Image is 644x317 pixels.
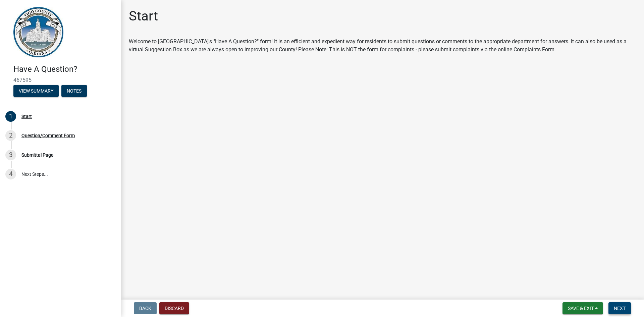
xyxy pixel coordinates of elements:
wm-modal-confirm: Notes [61,89,87,94]
div: Question/Comment Form [21,133,75,138]
button: Discard [159,302,189,314]
img: Vigo County, Indiana [13,7,63,57]
button: Back [134,302,157,314]
div: Welcome to [GEOGRAPHIC_DATA]'s "Have A Question?" form! It is an efficient and expedient way for ... [129,38,636,54]
button: Next [608,302,631,314]
button: Notes [61,85,87,97]
div: Start [21,114,32,119]
h1: Start [129,8,158,24]
div: Submittal Page [21,153,53,157]
wm-modal-confirm: Summary [13,89,59,94]
div: 1 [5,111,16,122]
div: 3 [5,150,16,160]
button: Save & Exit [562,302,603,314]
div: 2 [5,130,16,141]
span: 467595 [13,77,107,83]
button: View Summary [13,85,59,97]
h4: Have A Question? [13,64,115,74]
div: 4 [5,169,16,179]
span: Save & Exit [568,306,594,311]
span: Next [614,306,626,311]
span: Back [139,306,151,311]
